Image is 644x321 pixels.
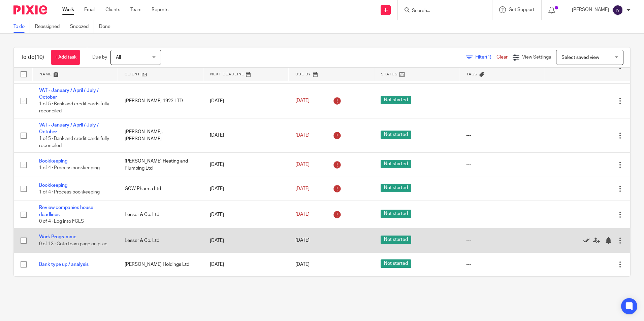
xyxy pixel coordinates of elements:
[35,55,44,60] span: (10)
[130,6,141,13] a: Team
[203,177,289,201] td: [DATE]
[203,201,289,228] td: [DATE]
[381,259,411,268] span: Not started
[295,238,310,243] span: [DATE]
[612,5,623,15] img: svg%3E
[70,20,94,33] a: Snoozed
[35,20,65,33] a: Reassigned
[39,235,76,239] a: Work Programme
[509,7,535,12] span: Get Support
[466,161,538,168] div: ---
[295,133,310,138] span: [DATE]
[92,54,107,61] p: Due by
[466,211,538,218] div: ---
[411,8,472,14] input: Search
[39,166,100,171] span: 1 of 4 · Process bookkeeping
[466,261,538,268] div: ---
[105,6,120,13] a: Clients
[203,252,289,276] td: [DATE]
[381,184,411,192] span: Not started
[39,205,93,217] a: Review companies house deadlines
[21,54,44,61] h1: To do
[583,237,593,244] a: Mark as done
[203,228,289,252] td: [DATE]
[466,132,538,139] div: ---
[39,183,67,188] a: Bookkeeping
[381,236,411,244] span: Not started
[466,185,538,192] div: ---
[118,118,203,153] td: [PERSON_NAME],[PERSON_NAME]
[118,153,203,177] td: [PERSON_NAME] Heating and Plumbing Ltd
[295,262,310,267] span: [DATE]
[118,228,203,252] td: Lesser & Co. Ltd
[118,201,203,228] td: Lesser & Co. Ltd
[84,6,95,13] a: Email
[99,20,116,33] a: Done
[39,262,89,267] a: Bank type up / analysis
[39,219,84,224] span: 0 of 4 · Log into FCLS
[295,99,310,103] span: [DATE]
[381,210,411,218] span: Not started
[203,118,289,153] td: [DATE]
[152,6,168,13] a: Reports
[39,242,107,246] span: 0 of 13 · Goto team page on pixie
[475,55,496,60] span: Filter
[522,55,551,60] span: View Settings
[381,160,411,168] span: Not started
[572,6,609,13] p: [PERSON_NAME]
[13,20,30,33] a: To do
[203,83,289,118] td: [DATE]
[466,237,538,244] div: ---
[116,55,121,60] span: All
[295,186,310,191] span: [DATE]
[466,72,478,76] span: Tags
[466,98,538,104] div: ---
[39,88,99,100] a: VAT - January / April / July / October
[486,55,491,60] span: (1)
[381,131,411,139] span: Not started
[295,162,310,167] span: [DATE]
[203,153,289,177] td: [DATE]
[39,102,109,114] span: 1 of 5 · Bank and credit cards fully reconciled
[39,123,99,134] a: VAT - January / April / July / October
[118,177,203,201] td: GCW Pharma Ltd
[496,55,508,60] a: Clear
[39,190,100,194] span: 1 of 4 · Process bookkeeping
[118,252,203,276] td: [PERSON_NAME] Holdings Ltd
[118,83,203,118] td: [PERSON_NAME] 1922 LTD
[39,137,109,148] span: 1 of 5 · Bank and credit cards fully reconciled
[13,5,47,14] img: Pixie
[381,96,411,104] span: Not started
[561,55,599,60] span: Select saved view
[295,212,310,217] span: [DATE]
[39,159,67,164] a: Bookkeeping
[62,6,74,13] a: Work
[51,50,80,65] a: + Add task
